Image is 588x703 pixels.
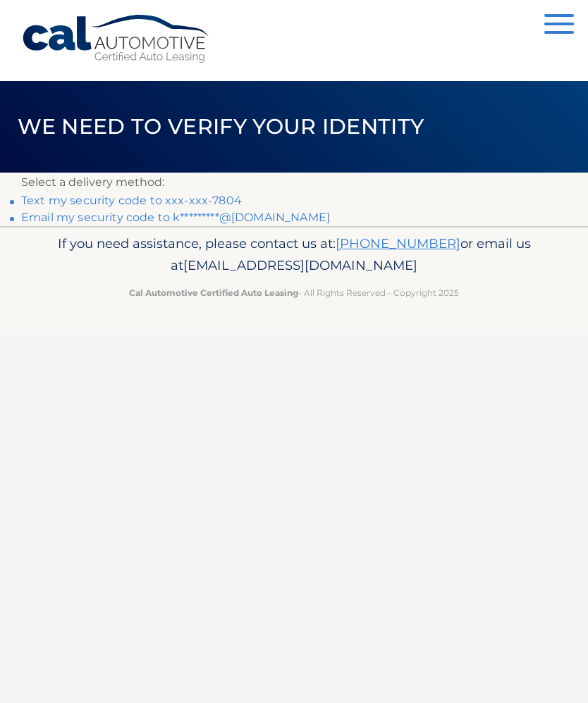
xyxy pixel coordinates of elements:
a: Email my security code to k*********@[DOMAIN_NAME] [21,211,330,224]
p: - All Rights Reserved - Copyright 2025 [21,285,567,300]
strong: Cal Automotive Certified Auto Leasing [129,287,298,298]
p: If you need assistance, please contact us at: or email us at [21,232,567,278]
a: [PHONE_NUMBER] [336,235,460,251]
a: Cal Automotive [21,14,212,64]
span: We need to verify your identity [18,113,424,139]
a: Text my security code to xxx-xxx-7804 [21,194,242,207]
button: Menu [544,14,574,37]
span: [EMAIL_ADDRESS][DOMAIN_NAME] [183,257,417,273]
p: Select a delivery method: [21,173,567,192]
